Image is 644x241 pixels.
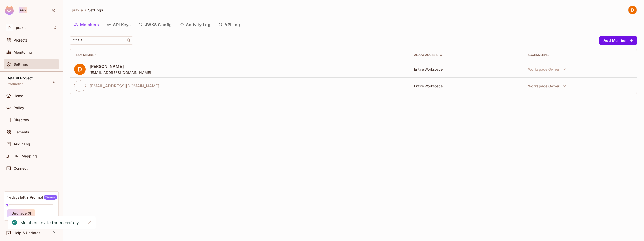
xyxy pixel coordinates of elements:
[599,36,637,45] button: Add Member
[44,195,57,200] span: Welcome!
[7,82,24,86] span: Production
[72,8,83,12] span: praxia
[526,81,568,91] button: Workspace Owner
[90,64,151,69] span: [PERSON_NAME]
[14,94,23,98] span: Home
[90,83,159,89] span: [EMAIL_ADDRESS][DOMAIN_NAME]
[88,8,103,12] span: Settings
[414,53,519,57] div: Allow Access to
[526,64,568,74] button: Workspace Owner
[7,195,57,200] div: 14 days left in Pro Trial
[14,106,24,110] span: Policy
[7,209,35,217] button: Upgrade
[135,18,176,31] button: JWKS Config
[528,53,633,57] div: Access Level
[14,130,29,134] span: Elements
[14,38,28,42] span: Projects
[14,142,30,146] span: Audit Log
[14,118,29,122] span: Directory
[21,220,79,226] div: Members invited successfully
[414,67,519,72] div: Entire Workspace
[214,18,244,31] button: API Log
[70,18,103,31] button: Members
[628,6,637,14] img: Diego Gomez
[86,219,94,226] button: Close
[90,70,151,75] span: [EMAIL_ADDRESS][DOMAIN_NAME]
[176,18,215,31] button: Activity Log
[14,166,28,170] span: Connect
[103,18,135,31] button: API Keys
[7,76,33,80] span: Default Project
[414,84,519,88] div: Entire Workspace
[14,62,28,66] span: Settings
[5,6,14,15] img: SReyMgAAAABJRU5ErkJggg==
[74,53,406,57] div: Team Member
[85,8,86,12] li: /
[74,64,86,75] img: ACg8ocLL0CH3Y5Y2449Ka8J7025Un1NNdRJIqicfSP-1-hPSKO6_2Q=s96-c
[19,7,27,13] div: Pro
[6,24,13,31] span: P
[14,154,37,158] span: URL Mapping
[14,50,32,54] span: Monitoring
[16,26,27,30] span: Workspace: praxia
